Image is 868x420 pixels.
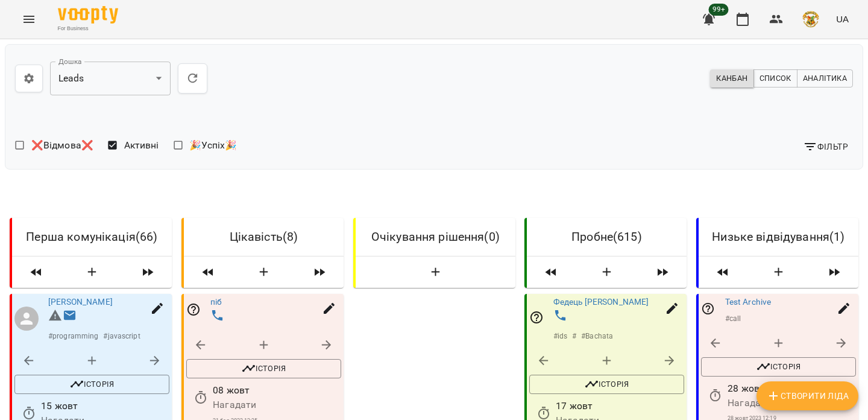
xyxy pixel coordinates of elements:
[186,302,201,317] svg: Відповідальний співробітник не заданий
[210,297,221,307] a: піб
[48,331,98,342] p: # programming
[41,399,169,413] p: 15 жовт
[192,362,335,377] span: Історія
[710,69,753,87] button: Канбан
[797,69,853,87] button: Аналітика
[701,302,715,316] svg: Відповідальний співробітник не заданий
[232,262,295,284] button: Створити Ліда
[753,69,797,87] button: Список
[798,136,853,157] button: Фільтр
[582,331,614,342] p: # Bachata
[556,399,685,413] p: 17 жовт
[50,62,171,95] div: Leads
[707,360,850,375] span: Історія
[535,378,678,392] span: Історія
[728,381,856,396] p: 28 жовт
[360,262,511,284] button: Створити Ліда
[300,262,339,284] span: Пересунути лідів з колонки
[529,310,544,325] svg: Відповідальний співробітник не заданий
[802,11,819,28] img: e4fadf5fdc8e1f4c6887bfc6431a60f1.png
[189,262,227,284] span: Пересунути лідів з колонки
[716,72,747,85] span: Канбан
[14,375,169,395] button: Історія
[48,297,113,307] a: [PERSON_NAME]
[193,227,334,246] h6: Цікавість ( 8 )
[17,262,55,284] span: Пересунути лідів з колонки
[575,262,638,284] button: Створити Ліда
[213,398,341,412] p: Нагадати
[759,72,791,85] span: Список
[803,72,847,85] span: Аналітика
[186,360,341,379] button: Історія
[836,13,849,25] span: UA
[213,383,341,398] p: 08 жовт
[553,331,567,342] p: # ids
[536,227,677,246] h6: Пробне ( 615 )
[14,5,43,34] button: Menu
[22,227,162,246] h6: Перша комунікація ( 66 )
[756,381,858,410] button: Створити Ліда
[701,358,856,377] button: Історія
[803,139,848,154] span: Фільтр
[124,138,159,153] span: Активні
[128,262,167,284] span: Пересунути лідів з колонки
[831,8,854,30] button: UA
[31,138,93,153] span: ❌Відмова❌
[643,262,682,284] span: Пересунути лідів з колонки
[58,6,118,24] img: Voopty Logo
[553,297,649,307] a: Федець [PERSON_NAME]
[189,138,237,153] span: 🎉Успіх🎉
[709,4,729,16] span: 99+
[815,262,854,284] span: Пересунути лідів з колонки
[532,262,570,284] span: Пересунути лідів з колонки
[708,227,849,246] h6: Низьке відвідування ( 1 )
[48,308,63,323] svg: Невірний формат телефону +1234567890
[725,313,741,324] p: # call
[703,262,742,284] span: Пересунути лідів з колонки
[365,227,506,246] h6: Очікування рішення ( 0 )
[747,262,810,284] button: Створити Ліда
[529,375,684,395] button: Історія
[766,389,849,403] span: Створити Ліда
[20,378,163,392] span: Історія
[103,331,140,342] p: # javascript
[725,297,772,307] a: Test Archive
[60,262,124,284] button: Створити Ліда
[58,25,118,33] span: For Business
[572,331,576,342] p: #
